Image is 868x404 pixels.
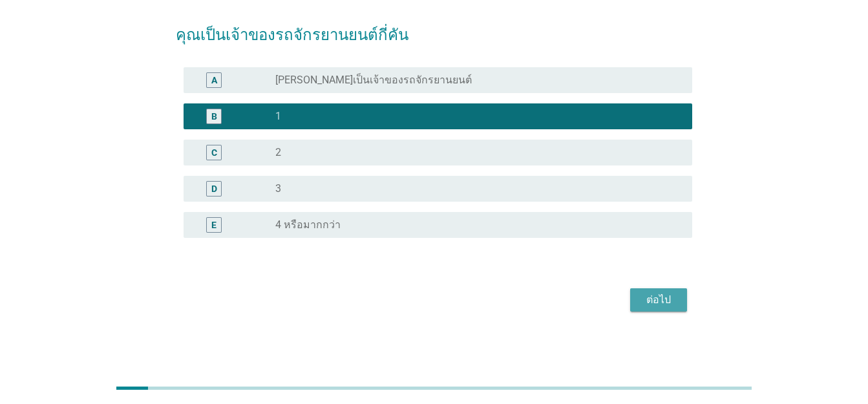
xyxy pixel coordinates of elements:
div: ต่อไป [640,292,677,308]
h2: คุณเป็นเจ้าของรถจักรยานยนต์กี่คัน [176,10,692,47]
label: 2 [275,146,281,159]
div: C [211,145,217,159]
label: 1 [275,110,281,123]
div: B [211,109,217,123]
div: E [211,218,217,231]
div: D [211,182,217,195]
label: [PERSON_NAME]เป็นเจ้าของรถจักรยานยนต์ [275,74,472,87]
label: 4 หรือมากกว่า [275,218,341,231]
button: ต่อไป [630,288,687,312]
div: A [211,73,217,87]
label: 3 [275,182,281,195]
